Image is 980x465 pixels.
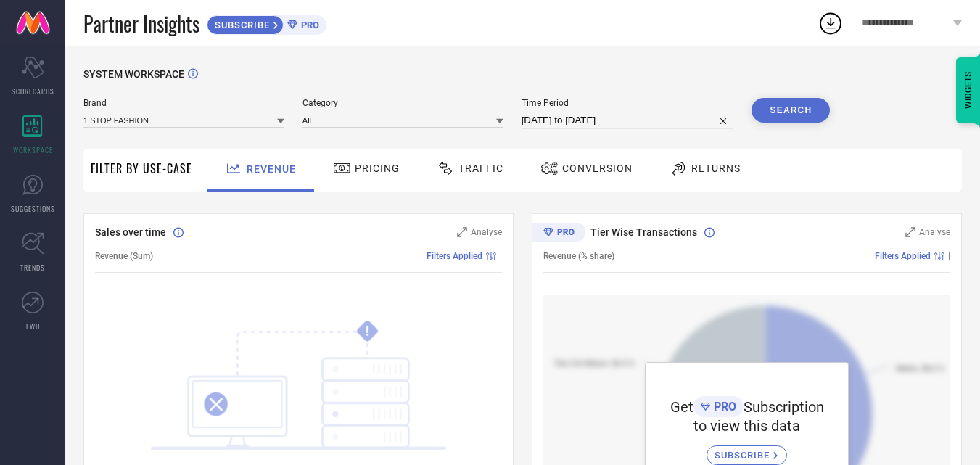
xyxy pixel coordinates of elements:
span: WORKSPACE [13,144,53,155]
span: Tier Wise Transactions [590,226,697,238]
span: Filter By Use-Case [91,160,192,177]
span: Partner Insights [83,9,199,38]
span: Filters Applied [427,251,482,261]
span: Analyse [919,227,950,237]
span: Sales over time [95,226,166,238]
tspan: ! [366,323,369,340]
span: SUGGESTIONS [11,203,55,214]
a: SUBSCRIBE [707,435,787,465]
span: Revenue [247,163,296,175]
span: Pricing [355,162,400,174]
span: SYSTEM WORKSPACE [83,68,184,80]
span: Revenue (Sum) [95,251,153,261]
input: Select time period [522,112,734,129]
span: Time Period [522,98,734,108]
button: Search [752,98,830,123]
div: Open download list [818,10,844,36]
span: Traffic [458,162,503,174]
span: Returns [691,162,741,174]
span: Brand [83,98,284,108]
span: PRO [710,400,736,413]
svg: Zoom [905,227,915,237]
span: | [500,251,502,261]
span: Get [670,398,693,416]
a: SUBSCRIBEPRO [207,12,326,35]
svg: Zoom [457,227,467,237]
span: Revenue (% share) [543,251,614,261]
div: Premium [532,223,585,244]
span: PRO [297,20,319,30]
span: TRENDS [20,262,45,273]
span: Conversion [562,162,633,174]
span: to view this data [693,417,800,435]
span: Category [302,98,503,108]
span: SCORECARDS [12,86,54,96]
span: | [948,251,950,261]
span: SUBSCRIBE [207,20,273,30]
span: Subscription [744,398,824,416]
span: Analyse [471,227,502,237]
span: SUBSCRIBE [715,450,773,461]
span: Filters Applied [875,251,931,261]
span: FWD [26,321,40,332]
